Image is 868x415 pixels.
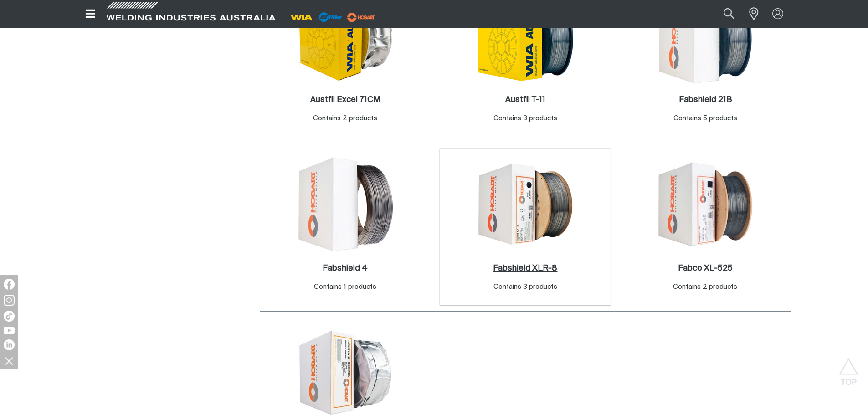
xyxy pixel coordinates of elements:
a: Fabshield 4 [323,263,368,274]
a: miller [344,14,378,20]
button: Search products [714,4,745,24]
img: Fabco XL-525 [657,155,754,253]
h2: Fabco XL-525 [678,264,733,272]
div: Contains 3 products [493,282,557,292]
a: Austfil T-11 [505,95,545,105]
img: YouTube [4,327,15,334]
div: Contains 5 products [673,113,737,124]
a: Fabshield XLR-8 [493,263,557,274]
div: Contains 1 products [314,282,376,292]
img: Facebook [4,279,15,290]
div: Contains 2 products [313,113,377,124]
img: TikTok [4,311,15,322]
img: Fabshield XLR-8 [477,155,574,253]
input: Product name or item number... [702,4,744,24]
img: miller [344,10,378,24]
h2: Fabshield 4 [323,264,368,272]
h2: Fabshield XLR-8 [493,264,557,272]
img: LinkedIn [4,339,15,350]
img: Instagram [4,295,15,306]
h2: Fabshield 21B [679,96,732,104]
a: Fabco XL-525 [678,263,733,274]
h2: Austfil T-11 [505,96,545,104]
a: Fabshield 21B [679,95,732,105]
a: Austfil Excel 71CM [310,95,380,105]
div: Contains 2 products [673,282,737,292]
h2: Austfil Excel 71CM [310,96,380,104]
img: hide socials [1,353,17,369]
button: Scroll to top [838,358,859,379]
img: Fabshield 4 [297,155,394,253]
div: Contains 3 products [493,113,557,124]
